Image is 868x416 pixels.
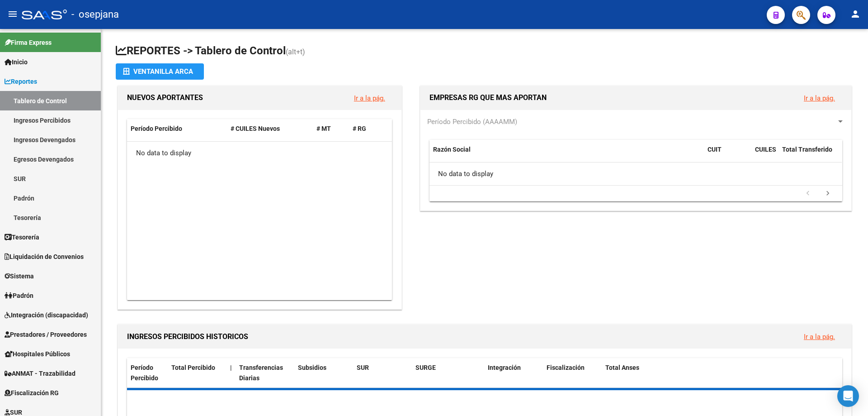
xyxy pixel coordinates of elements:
span: Razón Social [433,146,471,153]
div: Ventanilla ARCA [123,63,197,80]
span: Subsidios [298,364,326,371]
span: CUILES [755,146,776,153]
datatable-header-cell: Integración [484,358,543,388]
span: Firma Express [5,38,52,48]
button: Ventanilla ARCA [116,63,204,80]
span: Reportes [5,77,37,86]
datatable-header-cell: | [226,358,236,388]
span: # RG [353,125,366,132]
datatable-header-cell: # CUILES Nuevos [227,119,313,139]
span: CUIT [708,146,722,153]
datatable-header-cell: Razón Social [429,140,704,170]
span: - osepjana [71,5,119,24]
span: EMPRESAS RG QUE MAS APORTAN [429,93,547,102]
datatable-header-cell: Transferencias Diarias [236,358,294,388]
div: Open Intercom Messenger [837,385,859,407]
span: # CUILES Nuevos [231,125,280,132]
span: Total Percibido [171,364,215,371]
span: Prestadores / Proveedores [5,330,87,339]
mat-icon: person [850,9,861,19]
datatable-header-cell: SUR [353,358,412,388]
span: ANMAT - Trazabilidad [5,368,75,378]
span: Período Percibido [131,125,182,132]
datatable-header-cell: Total Percibido [168,358,226,388]
datatable-header-cell: # MT [313,119,349,139]
span: # MT [316,125,331,132]
span: Sistema [5,271,34,281]
datatable-header-cell: SURGE [412,358,484,388]
span: (alt+t) [286,48,305,56]
datatable-header-cell: Total Transferido [778,140,842,170]
datatable-header-cell: Subsidios [294,358,353,388]
span: Transferencias Diarias [239,364,283,382]
span: Liquidación de Convenios [5,252,84,262]
span: Hospitales Públicos [5,349,70,359]
datatable-header-cell: Período Percibido [127,358,168,388]
button: Ir a la pág. [797,328,842,345]
mat-icon: menu [7,9,18,19]
datatable-header-cell: CUIT [704,140,751,170]
span: Integración [488,364,521,371]
button: Ir a la pág. [347,90,392,106]
datatable-header-cell: Total Anses [602,358,835,388]
span: Período Percibido (AAAAMM) [427,118,517,126]
datatable-header-cell: CUILES [751,140,778,170]
a: go to next page [819,189,836,199]
span: | [230,364,232,371]
span: INGRESOS PERCIBIDOS HISTORICOS [127,332,248,341]
span: Integración (discapacidad) [5,310,88,320]
h1: REPORTES -> Tablero de Control [116,43,854,59]
span: Inicio [5,57,28,67]
button: Ir a la pág. [797,90,842,106]
datatable-header-cell: # RG [349,119,385,139]
datatable-header-cell: Fiscalización [543,358,602,388]
div: No data to display [429,163,842,185]
a: Ir a la pág. [354,94,385,102]
span: SURGE [415,364,436,371]
span: Total Transferido [782,146,832,153]
span: Tesorería [5,232,39,242]
a: Ir a la pág. [804,333,835,341]
span: Fiscalización RG [5,388,59,398]
span: Total Anses [605,364,639,371]
a: Ir a la pág. [804,94,835,102]
datatable-header-cell: Período Percibido [127,119,227,139]
a: go to previous page [799,189,816,199]
span: NUEVOS APORTANTES [127,93,203,102]
span: Fiscalización [547,364,585,371]
span: Padrón [5,291,33,301]
div: No data to display [127,142,392,164]
span: SUR [357,364,369,371]
span: Período Percibido [131,364,158,382]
